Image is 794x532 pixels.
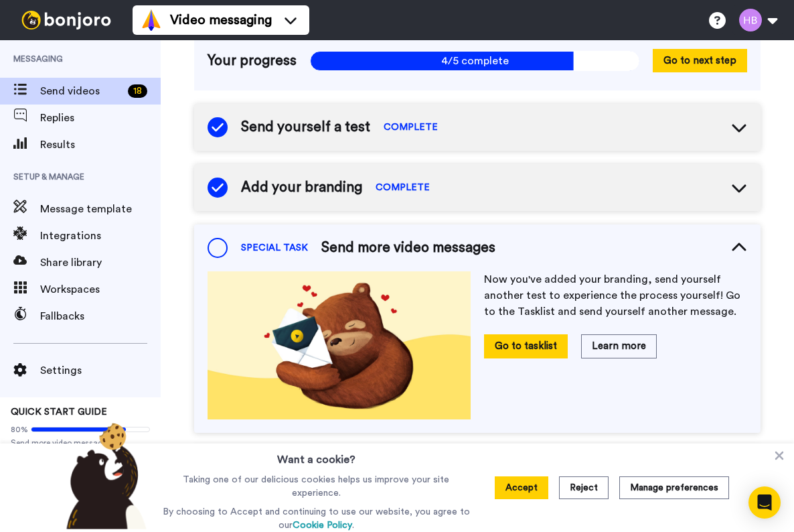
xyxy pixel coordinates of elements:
img: bear-with-cookie.png [54,422,153,529]
span: Message template [40,201,161,217]
span: Settings [40,362,161,379]
p: Taking one of our delicious cookies helps us improve your site experience. [159,473,473,500]
div: Open Intercom Messenger [748,486,781,519]
button: Accept [495,476,548,499]
span: Send more video messages [11,438,150,448]
button: Manage preferences [619,476,729,499]
button: Learn more [581,334,657,358]
span: 80% [11,424,28,435]
span: Send yourself a test [241,117,370,137]
span: Your progress [208,51,297,71]
span: COMPLETE [376,181,430,194]
img: bj-logo-header-white.svg [16,11,116,29]
span: Share library [40,255,161,271]
p: By choosing to Accept and continuing to use our website, you agree to our . [159,505,473,532]
p: Now you've added your branding, send yourself another test to experience the process yourself! Go... [484,271,747,320]
span: Integrations [40,228,161,244]
span: Results [40,137,161,153]
span: QUICK START GUIDE [11,407,107,417]
div: 18 [128,84,147,98]
span: Replies [40,110,161,126]
span: COMPLETE [384,121,438,134]
span: Add your branding [241,178,362,198]
span: Send videos [40,83,123,99]
img: ef8d60325db97039671181ddc077363f.jpg [208,271,471,419]
span: Workspaces [40,281,161,297]
button: Reject [559,476,609,499]
span: Fallbacks [40,308,161,324]
h3: Want a cookie? [277,444,355,468]
a: Cookie Policy [293,521,352,530]
span: 4/5 complete [310,51,639,71]
span: Video messaging [170,11,272,29]
button: Go to next step [653,49,747,72]
span: SPECIAL TASK [241,241,308,255]
img: vm-color.svg [141,9,162,31]
button: Go to tasklist [484,334,568,358]
span: Send more video messages [321,238,495,258]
